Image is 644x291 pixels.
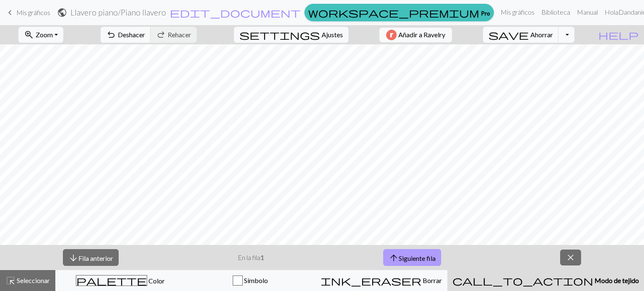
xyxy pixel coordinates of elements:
[483,27,559,43] button: Ahorrar
[101,27,151,43] button: Deshacer
[106,29,116,41] span: undo
[386,30,397,40] img: Ravelry
[63,249,119,266] button: Fila anterior
[36,31,53,39] font: Zoom
[244,276,268,284] font: Símbolo
[566,252,576,263] span: close
[308,7,479,18] span: workspace_premium
[398,31,445,39] font: Añadir a Ravelry
[68,252,78,264] span: arrow_downward
[389,252,399,264] span: arrow_upward
[55,270,185,291] button: Color
[577,8,598,16] font: Manual
[185,270,315,291] button: Símbolo
[322,31,343,39] font: Ajustes
[383,249,441,266] button: Siguiente fila
[488,29,529,41] span: save
[148,277,165,285] font: Color
[70,8,118,17] font: Llavero piano
[538,4,574,21] a: Biblioteca
[5,7,15,18] span: keyboard_arrow_left
[234,27,348,43] button: SettingsAjustes
[530,31,553,39] font: Ahorrar
[5,275,16,286] span: highlight_alt
[497,4,538,21] a: Mis gráficos
[118,31,145,39] font: Deshacer
[5,5,50,20] a: Mis gráficos
[501,8,535,16] font: Mis gráficos
[452,275,593,286] span: call_to_action
[18,27,63,43] button: Zoom
[379,28,452,42] button: Añadir a Ravelry
[605,8,618,16] font: Hola
[57,7,67,18] span: public
[118,8,121,17] font: /
[598,29,639,41] span: help
[399,254,436,262] font: Siguiente fila
[170,7,301,18] span: edit_document
[447,270,644,291] button: Modo de tejido
[481,9,490,16] font: Pro
[541,8,570,16] font: Biblioteca
[315,270,447,291] button: Borrar
[76,275,147,286] span: palette
[260,253,264,261] font: 1
[239,29,320,41] span: settings
[423,276,442,284] font: Borrar
[24,29,34,41] span: zoom_in
[17,276,50,284] font: Seleccionar
[121,8,166,17] font: Piano llavero
[321,275,421,286] span: ink_eraser
[16,8,50,16] font: Mis gráficos
[238,253,260,261] font: En la fila
[595,276,639,284] font: Modo de tejido
[304,4,494,21] a: Pro
[78,254,113,262] font: Fila anterior
[239,30,320,40] i: Settings
[574,4,601,21] a: Manual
